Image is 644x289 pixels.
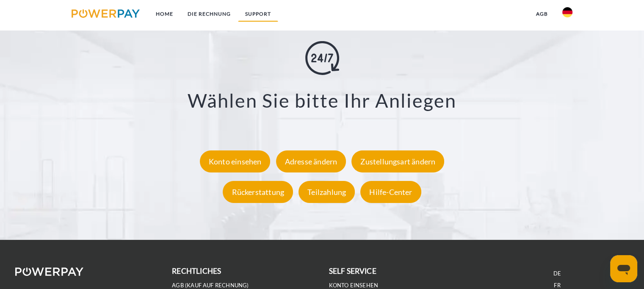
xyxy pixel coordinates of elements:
div: Rückerstattung [223,181,293,203]
a: Rückerstattung [221,187,295,196]
h3: Wählen Sie bitte Ihr Anliegen [43,89,601,112]
b: self service [329,267,376,275]
a: Hilfe-Center [358,187,423,196]
img: logo-powerpay.svg [72,9,140,18]
iframe: Schaltfläche zum Öffnen des Messaging-Fensters [610,255,637,282]
div: Adresse ändern [276,150,346,172]
img: de [562,7,572,17]
a: DIE RECHNUNG [180,6,238,22]
a: Zustellungsart ändern [349,156,446,166]
a: Adresse ändern [274,156,348,166]
a: SUPPORT [238,6,278,22]
a: DE [553,270,561,277]
a: Teilzahlung [296,187,357,196]
b: rechtliches [172,267,221,275]
a: Konto einsehen [329,282,379,289]
div: Teilzahlung [299,181,355,203]
div: Zustellungsart ändern [351,150,444,172]
div: Hilfe-Center [360,181,421,203]
div: Konto einsehen [200,150,271,172]
a: AGB (Kauf auf Rechnung) [172,282,249,289]
img: online-shopping.svg [305,41,339,75]
a: agb [529,6,555,22]
a: Home [149,6,180,22]
a: FR [554,282,560,289]
a: Konto einsehen [198,156,273,166]
img: logo-powerpay-white.svg [15,267,83,276]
